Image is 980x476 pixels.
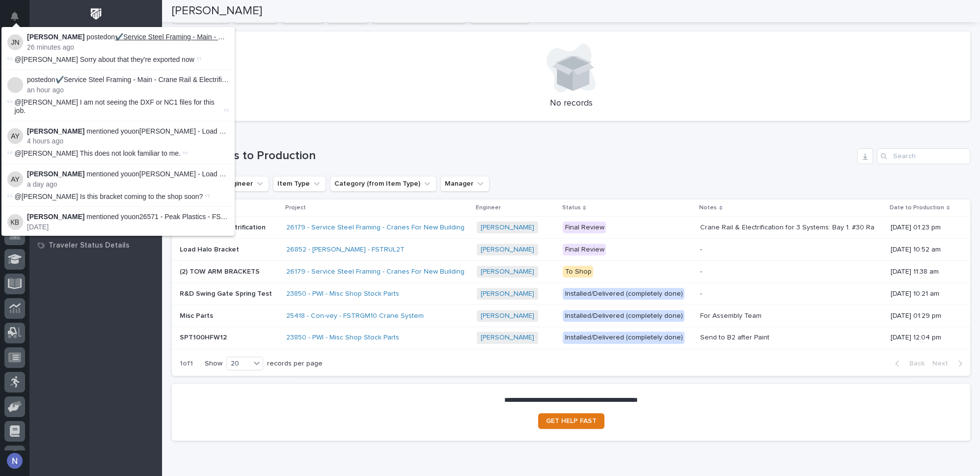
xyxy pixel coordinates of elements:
[172,305,970,327] tr: Misc PartsMisc Parts 25418 - Con-vey - FSTRGM10 Crane System [PERSON_NAME] Installed/Delivered (c...
[546,418,597,424] span: GET HELP FAST
[286,224,464,232] a: 26179 - Service Steel Framing - Cranes For New Building
[27,223,229,231] p: [DATE]
[27,180,229,189] p: a day ago
[476,202,501,213] p: Engineer
[27,33,84,41] strong: [PERSON_NAME]
[180,288,274,298] p: R&D Swing Gate Spring Test
[172,352,201,376] p: 1 of 1
[4,450,25,471] button: users-avatar
[205,360,222,368] p: Show
[538,413,604,429] a: GET HELP FAST
[12,12,25,28] div: Notifications
[27,127,84,135] strong: [PERSON_NAME]
[172,149,853,163] h1: My Travelers to Production
[227,359,250,369] div: 20
[7,34,23,50] img: Josh Nakasone
[27,43,229,52] p: 26 minutes ago
[285,202,306,213] p: Project
[139,213,247,221] a: 26571 - Peak Plastics - FSTRM10T
[172,4,262,18] h2: [PERSON_NAME]
[286,268,464,276] a: 26179 - Service Steel Framing - Cranes For New Building
[887,359,928,368] button: Back
[481,224,534,232] a: [PERSON_NAME]
[286,334,399,342] a: 23850 - PWI - Misc Shop Stock Parts
[481,312,534,320] a: [PERSON_NAME]
[184,98,958,109] p: No records
[27,137,229,145] p: 4 hours ago
[700,246,702,254] div: -
[172,216,970,238] tr: Crane Rail & ElectrificationCrane Rail & Electrification 26179 - Service Steel Framing - Cranes F...
[481,290,534,298] a: [PERSON_NAME]
[563,288,684,300] div: Installed/Delivered (completely done)
[15,235,222,252] span: @[PERSON_NAME] Can you please confirm what end truck motors and control panel that is supposed to...
[563,244,606,256] div: Final Review
[4,6,25,27] button: Notifications
[481,268,534,276] a: [PERSON_NAME]
[481,246,534,254] a: [PERSON_NAME]
[563,222,606,234] div: Final Review
[27,76,229,84] p: posted on :
[481,334,534,342] a: [PERSON_NAME]
[890,202,944,213] p: Date to Production
[267,360,323,368] p: records per page
[7,214,23,230] img: Kenny Beachy
[139,170,259,178] a: [PERSON_NAME] - Load Halo Bracket
[7,171,23,187] img: Adam Yutzy
[172,327,970,349] tr: SPT100HFW12SPT100HFW12 23850 - PWI - Misc Shop Stock Parts [PERSON_NAME] Installed/Delivered (com...
[180,332,229,342] p: SPT100HFW12
[172,282,970,305] tr: R&D Swing Gate Spring TestR&D Swing Gate Spring Test 23850 - PWI - Misc Shop Stock Parts [PERSON_...
[7,128,23,144] img: Adam Yutzy
[220,176,269,192] button: Engineer
[562,202,580,213] p: Status
[15,149,181,157] span: @[PERSON_NAME] This does not look familiar to me.
[891,290,954,298] p: [DATE] 10:21 am
[27,170,84,178] strong: [PERSON_NAME]
[15,98,215,114] span: @[PERSON_NAME] I am not seeing the DXF or NC1 files for this job.
[563,332,684,344] div: Installed/Delivered (completely done)
[15,56,194,63] span: @[PERSON_NAME] Sorry about that they're exported now
[286,290,399,298] a: 23850 - PWI - Misc Shop Stock Parts
[172,238,970,260] tr: Load Halo BracketLoad Halo Bracket 26852 - [PERSON_NAME] - FSTRUL2T [PERSON_NAME] Final Review- [...
[932,359,954,368] span: Next
[699,202,717,213] p: Notes
[330,176,436,192] button: Category (from Item Type)
[891,224,954,232] p: [DATE] 01:23 pm
[563,266,593,278] div: To Shop
[87,5,105,23] img: Workspace Logo
[49,241,130,250] p: Traveler Status Details
[27,170,229,178] p: mentioned you on :
[700,224,872,232] div: Crane Rail & Electrification for 3 Systems: Bay 1: #30 Rail - 120 Amp ElectroTrack Bay 2: #30 Rai...
[29,238,162,252] a: Traveler Status Details
[180,310,215,320] p: Misc Parts
[27,33,229,41] p: posted on :
[180,244,241,254] p: Load Halo Bracket
[700,268,702,276] div: -
[139,127,259,135] a: [PERSON_NAME] - Load Halo Bracket
[15,193,203,200] span: @[PERSON_NAME] Is this bracket coming to the shop soon?
[115,33,299,41] a: ✔️Service Steel Framing - Main - Crane Rail & Electrification
[27,86,229,94] p: an hour ago
[891,334,954,342] p: [DATE] 12:04 pm
[273,176,326,192] button: Item Type
[27,213,229,221] p: mentioned you on :
[286,312,424,320] a: 25418 - Con-vey - FSTRGM10 Crane System
[700,334,769,342] div: Send to B2 after Paint
[700,290,702,298] div: -
[891,312,954,320] p: [DATE] 01:29 pm
[172,260,970,282] tr: (2) TOW ARM BRACKETS(2) TOW ARM BRACKETS 26179 - Service Steel Framing - Cranes For New Building ...
[877,148,970,164] input: Search
[903,359,925,368] span: Back
[700,312,762,320] div: For Assembly Team
[286,246,405,254] a: 26852 - [PERSON_NAME] - FSTRUL2T
[891,268,954,276] p: [DATE] 11:38 am
[440,176,490,192] button: Manager
[928,359,970,368] button: Next
[27,127,229,136] p: mentioned you on :
[27,213,84,221] strong: [PERSON_NAME]
[563,310,684,322] div: Installed/Delivered (completely done)
[180,266,262,276] p: (2) TOW ARM BRACKETS
[55,76,240,84] a: ✔️Service Steel Framing - Main - Crane Rail & Electrification
[891,246,954,254] p: [DATE] 10:52 am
